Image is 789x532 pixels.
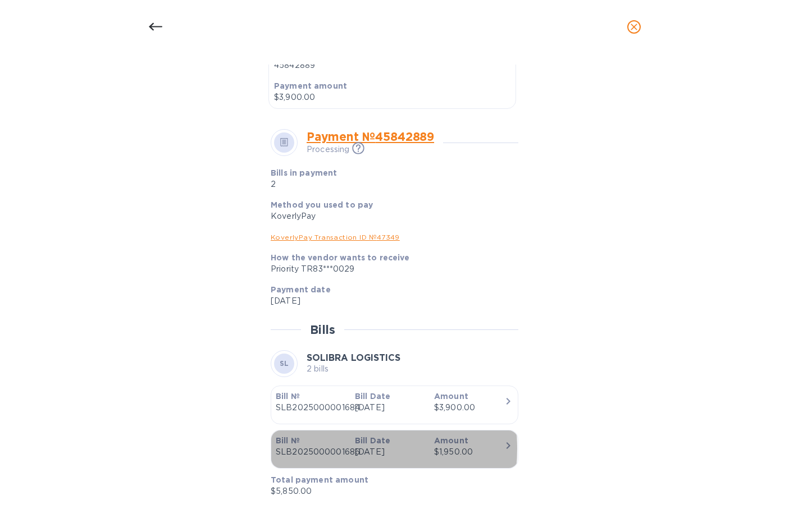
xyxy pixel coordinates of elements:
[355,436,390,445] b: Bill Date
[271,168,337,177] b: Bills in payment
[621,13,647,40] button: close
[271,263,509,275] div: Priority TR83***0029
[271,295,509,307] p: [DATE]
[434,436,468,445] b: Amount
[274,59,510,71] p: 45842889
[307,363,400,375] p: 2 bills
[355,392,390,401] b: Bill Date
[434,402,504,414] div: $3,900.00
[271,253,410,262] b: How the vendor wants to receive
[274,81,347,90] b: Payment amount
[271,485,509,497] p: $5,850.00
[434,446,504,458] div: $1,950.00
[276,436,300,445] b: Bill №
[307,130,434,144] a: Payment № 45842889
[307,144,349,155] p: Processing
[271,475,368,484] b: Total payment amount
[271,285,331,294] b: Payment date
[274,91,510,103] p: $3,900.00
[307,352,400,363] b: SOLIBRA LOGISTICS
[355,446,425,458] p: [DATE]
[434,392,468,401] b: Amount
[271,200,373,209] b: Method you used to pay
[276,446,346,458] p: SLB2025000001686
[280,359,289,368] b: SL
[276,402,346,414] p: SLB2025000001684
[271,233,400,241] a: KoverlyPay Transaction ID № 47349
[310,323,335,337] h2: Bills
[271,430,518,469] button: Bill №SLB2025000001686Bill Date[DATE]Amount$1,950.00
[271,178,430,190] p: 2
[271,386,518,424] button: Bill №SLB2025000001684Bill Date[DATE]Amount$3,900.00
[276,392,300,401] b: Bill №
[271,210,509,222] div: KoverlyPay
[355,402,425,414] p: [DATE]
